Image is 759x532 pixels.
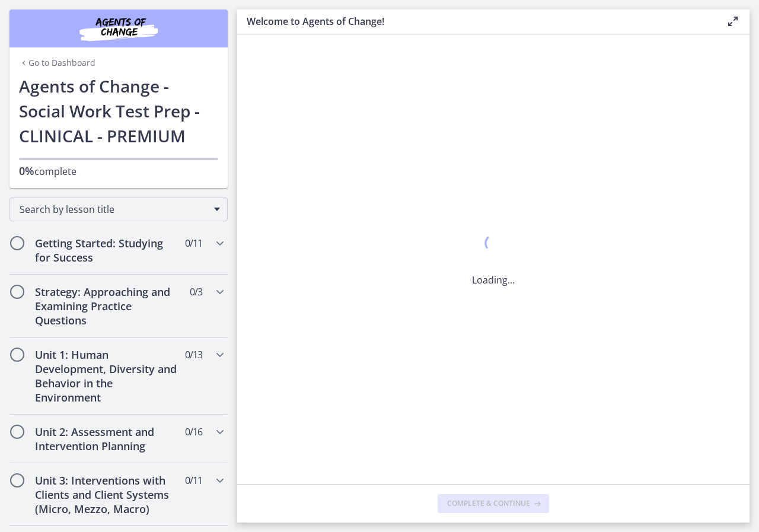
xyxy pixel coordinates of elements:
[19,164,218,179] p: complete
[35,425,180,453] h2: Unit 2: Assessment and Intervention Planning
[47,14,190,43] img: Agents of Change
[19,164,34,178] span: 0%
[447,499,530,508] span: Complete & continue
[185,425,202,439] span: 0 / 16
[472,273,515,287] p: Loading...
[185,236,202,250] span: 0 / 11
[19,57,95,69] a: Go to Dashboard
[185,348,202,362] span: 0 / 13
[190,285,202,299] span: 0 / 3
[185,473,202,488] span: 0 / 11
[9,197,228,221] div: Search by lesson title
[19,74,218,148] h1: Agents of Change - Social Work Test Prep - CLINICAL - PREMIUM
[35,236,180,265] h2: Getting Started: Studying for Success
[35,473,180,516] h2: Unit 3: Interventions with Clients and Client Systems (Micro, Mezzo, Macro)
[247,14,707,28] h3: Welcome to Agents of Change!
[20,203,208,216] span: Search by lesson title
[35,348,180,404] h2: Unit 1: Human Development, Diversity and Behavior in the Environment
[35,285,180,327] h2: Strategy: Approaching and Examining Practice Questions
[438,494,549,513] button: Complete & continue
[472,231,515,259] div: 1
